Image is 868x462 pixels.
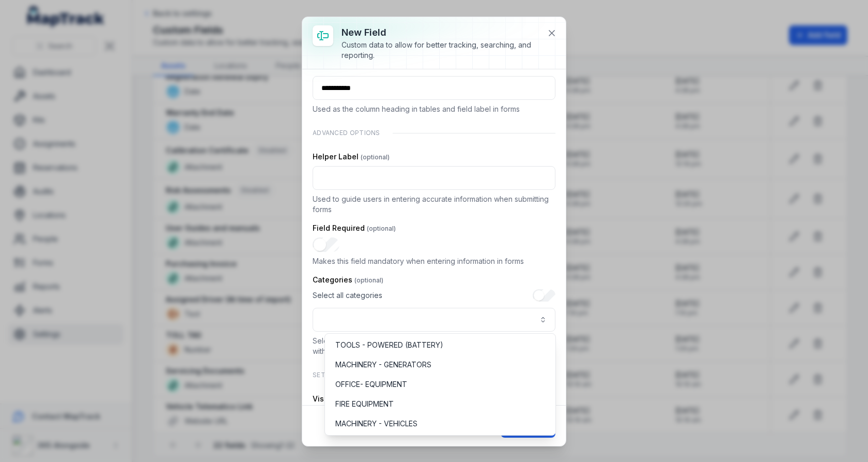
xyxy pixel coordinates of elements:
span: MACHINERY - GENERATORS [335,360,431,370]
span: FIRE EQUIPMENT [335,399,394,409]
span: OFFICE- EQUIPMENT [335,379,407,390]
span: TOOLS - POWERED (BATTERY) [335,340,443,350]
span: MACHINERY - VEHICLES [335,419,417,429]
div: :r196:-form-item-label [313,289,555,332]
